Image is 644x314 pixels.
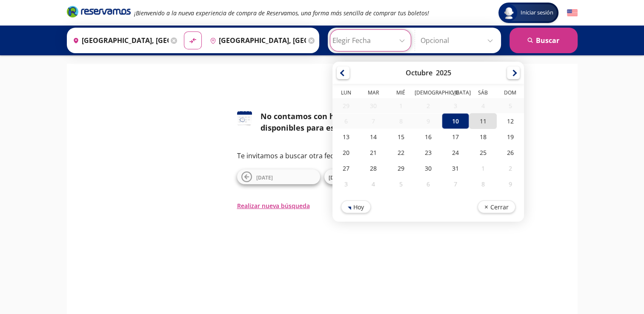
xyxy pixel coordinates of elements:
div: 02-Oct-25 [414,98,441,113]
button: Buscar [509,28,578,53]
div: Octubre [405,68,432,77]
div: 2025 [435,68,451,77]
div: 09-Oct-25 [414,114,441,128]
th: Jueves [414,89,441,98]
p: Te invitamos a buscar otra fecha o ruta [237,151,407,161]
div: 12-Oct-25 [496,113,524,129]
div: 04-Nov-25 [360,176,387,192]
div: 26-Oct-25 [496,145,524,160]
div: 22-Oct-25 [387,145,414,160]
button: [DATE] [324,169,407,184]
div: 28-Oct-25 [360,160,387,176]
button: Realizar nueva búsqueda [237,201,310,210]
div: 08-Nov-25 [469,176,496,192]
div: 03-Oct-25 [442,98,469,113]
button: Cerrar [477,200,515,213]
th: Domingo [496,89,524,98]
div: 03-Nov-25 [332,176,360,192]
span: Iniciar sesión [517,9,557,17]
div: 04-Oct-25 [469,98,496,113]
div: 06-Oct-25 [332,114,360,128]
input: Buscar Destino [206,30,306,51]
em: ¡Bienvenido a la nueva experiencia de compra de Reservamos, una forma más sencilla de comprar tus... [134,9,429,17]
div: 16-Oct-25 [414,129,441,145]
div: 23-Oct-25 [414,145,441,160]
div: 15-Oct-25 [387,129,414,145]
a: Brand Logo [67,5,131,20]
th: Lunes [332,89,360,98]
div: 02-Nov-25 [496,160,524,176]
button: English [567,8,578,18]
div: 30-Sep-25 [360,98,387,113]
div: No contamos con horarios disponibles para esta fecha [260,111,407,134]
div: 13-Oct-25 [332,129,360,145]
div: 30-Oct-25 [414,160,441,176]
div: 07-Oct-25 [360,114,387,128]
div: 25-Oct-25 [469,145,496,160]
th: Miércoles [387,89,414,98]
th: Martes [360,89,387,98]
div: 11-Oct-25 [469,113,496,129]
div: 01-Nov-25 [469,160,496,176]
div: 20-Oct-25 [332,145,360,160]
span: [DATE] [329,174,345,181]
th: Viernes [442,89,469,98]
div: 24-Oct-25 [442,145,469,160]
div: 01-Oct-25 [387,98,414,113]
div: 08-Oct-25 [387,114,414,128]
i: Brand Logo [67,5,131,18]
div: 09-Nov-25 [496,176,524,192]
input: Buscar Origen [69,30,169,51]
button: [DATE] [237,169,320,184]
span: [DATE] [256,174,273,181]
div: 10-Oct-25 [442,113,469,129]
input: Opcional [421,30,497,51]
div: 07-Nov-25 [442,176,469,192]
div: 18-Oct-25 [469,129,496,145]
div: 27-Oct-25 [332,160,360,176]
input: Elegir Fecha [332,30,409,51]
div: 05-Nov-25 [387,176,414,192]
button: Hoy [341,200,371,213]
div: 14-Oct-25 [360,129,387,145]
div: 19-Oct-25 [496,129,524,145]
div: 06-Nov-25 [414,176,441,192]
div: 29-Oct-25 [387,160,414,176]
div: 21-Oct-25 [360,145,387,160]
div: 31-Oct-25 [442,160,469,176]
div: 17-Oct-25 [442,129,469,145]
th: Sábado [469,89,496,98]
div: 05-Oct-25 [496,98,524,113]
div: 29-Sep-25 [332,98,360,113]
